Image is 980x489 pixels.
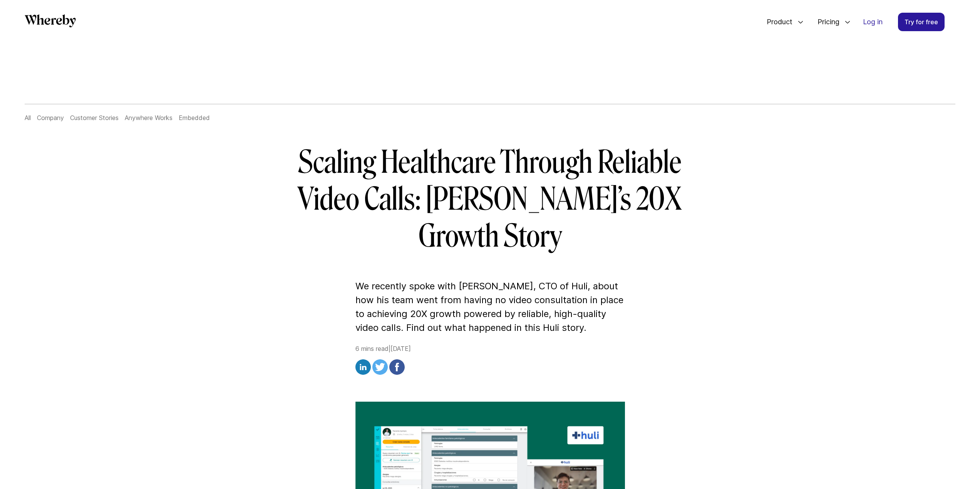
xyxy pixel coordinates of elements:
[372,359,388,375] img: twitter
[70,114,119,122] a: Customer Stories
[759,9,794,35] span: Product
[25,14,76,30] a: Whereby
[355,344,625,377] div: 6 mins read | [DATE]
[268,144,712,255] h1: Scaling Healthcare Through Reliable Video Calls: [PERSON_NAME]’s 20X Growth Story
[125,114,173,122] a: Anywhere Works
[810,9,841,35] span: Pricing
[355,279,625,335] p: We recently spoke with [PERSON_NAME], CTO of Huli, about how his team went from having no video c...
[179,114,210,122] a: Embedded
[857,13,889,31] a: Log in
[898,13,945,31] a: Try for free
[25,114,31,122] a: All
[389,359,405,375] img: facebook
[37,114,64,122] a: Company
[355,359,371,375] img: linkedin
[25,14,76,27] svg: Whereby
